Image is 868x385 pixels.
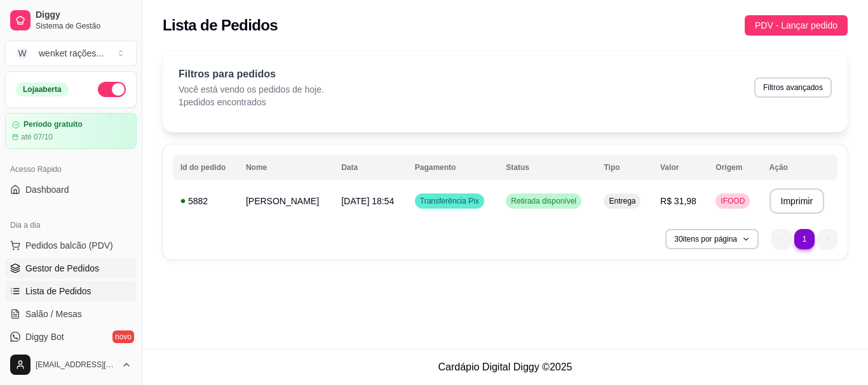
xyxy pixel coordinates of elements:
[754,77,832,98] button: Filtros avançados
[334,155,407,180] th: Data
[36,10,132,21] span: Diggy
[708,155,761,180] th: Origem
[5,159,137,179] div: Acesso Rápido
[341,196,394,206] span: [DATE] 18:54
[173,155,238,180] th: Id do pedido
[180,195,231,207] div: 5882
[25,308,82,320] span: Salão / Mesas
[39,47,104,60] div: wenket rações ...
[596,155,653,180] th: Tipo
[498,155,596,180] th: Status
[163,15,278,36] h2: Lista de Pedidos
[5,215,137,235] div: Dia a dia
[660,196,696,206] span: R$ 31,98
[25,285,92,297] span: Lista de Pedidos
[407,155,499,180] th: Pagamento
[179,83,324,96] p: Você está vendo os pedidos de hoje.
[179,96,324,108] p: 1 pedidos encontrados
[98,82,126,97] button: Alterar Status
[25,239,113,252] span: Pedidos balcão (PDV)
[508,196,579,206] span: Retirada disponível
[16,47,29,60] span: W
[16,82,69,96] div: Loja aberta
[755,18,837,32] span: PDV - Lançar pedido
[24,120,83,129] article: Período gratuito
[21,132,53,142] article: até 07/10
[765,223,844,256] nav: pagination navigation
[5,235,137,256] button: Pedidos balcão (PDV)
[5,281,137,301] a: Lista de Pedidos
[5,113,137,149] a: Período gratuitoaté 07/10
[745,15,848,36] button: PDV - Lançar pedido
[5,327,137,347] a: Diggy Botnovo
[5,41,137,66] button: Select a team
[36,21,132,31] span: Sistema de Gestão
[5,5,137,36] a: DiggySistema de Gestão
[25,183,69,196] span: Dashboard
[417,196,482,206] span: Transferência Pix
[762,155,837,180] th: Ação
[606,196,638,206] span: Entrega
[770,188,825,214] button: Imprimir
[36,360,116,370] span: [EMAIL_ADDRESS][DOMAIN_NAME]
[25,330,64,343] span: Diggy Bot
[665,229,759,249] button: 30itens por página
[142,349,868,385] footer: Cardápio Digital Diggy © 2025
[5,258,137,278] a: Gestor de Pedidos
[179,67,324,82] p: Filtros para pedidos
[5,304,137,324] a: Salão / Mesas
[5,349,137,380] button: [EMAIL_ADDRESS][DOMAIN_NAME]
[5,179,137,200] a: Dashboard
[238,155,334,180] th: Nome
[718,196,747,206] span: IFOOD
[25,262,99,275] span: Gestor de Pedidos
[653,155,708,180] th: Valor
[238,183,334,219] td: [PERSON_NAME]
[794,229,815,249] li: pagination item 1 active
